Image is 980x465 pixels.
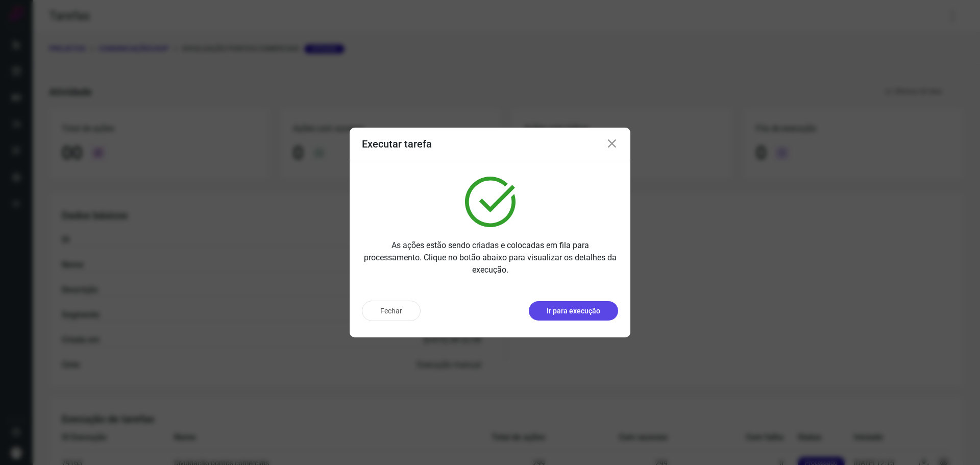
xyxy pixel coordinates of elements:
button: Fechar [362,301,421,321]
p: As ações estão sendo criadas e colocadas em fila para processamento. Clique no botão abaixo para ... [362,239,618,276]
button: Ir para execução [529,301,618,321]
img: verified.svg [465,177,516,227]
p: Ir para execução [547,306,600,316]
h3: Executar tarefa [362,138,432,150]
